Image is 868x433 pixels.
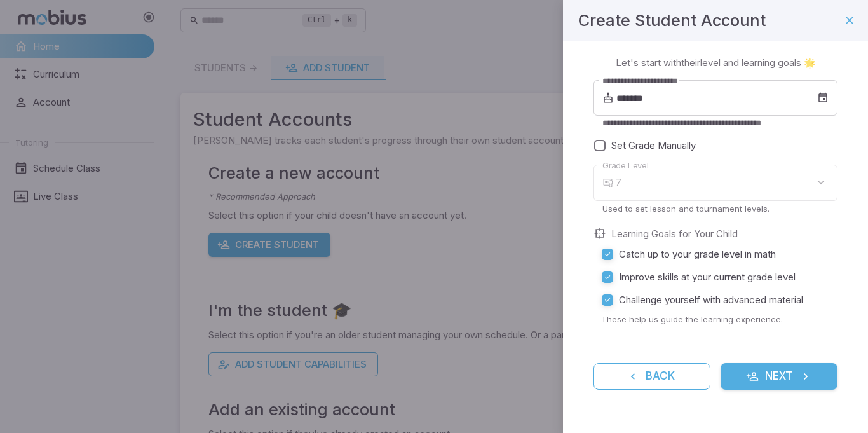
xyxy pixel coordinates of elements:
[619,247,776,261] span: Catch up to your grade level in math
[593,363,710,390] button: Back
[602,160,649,172] label: Grade Level
[611,139,696,153] span: Set Grade Manually
[616,165,837,201] div: 7
[616,56,816,70] p: Let's start with their level and learning goals 🌟
[611,227,738,241] label: Learning Goals for Your Child
[578,8,766,33] h4: Create Student Account
[721,363,837,390] button: Next
[619,293,803,307] span: Challenge yourself with advanced material
[602,203,829,214] p: Used to set lesson and tournament levels.
[619,270,796,284] span: Improve skills at your current grade level
[601,313,837,325] p: These help us guide the learning experience.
